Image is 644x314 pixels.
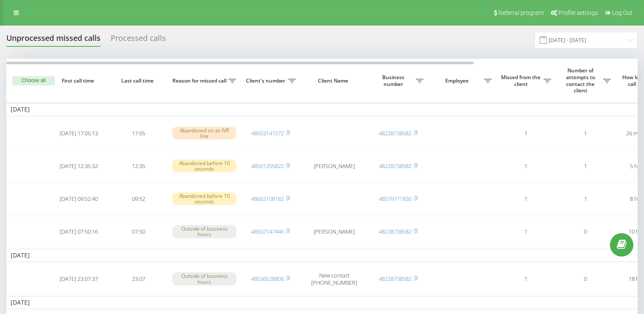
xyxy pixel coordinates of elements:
[560,67,603,94] span: Number of attempts to contact the client
[251,195,284,203] a: 48662108182
[498,9,544,16] span: Referral program
[109,183,168,214] td: 09:52
[49,183,109,214] td: [DATE] 09:52:40
[555,183,615,214] td: 1
[115,77,161,84] span: Last call time
[109,263,168,294] td: 23:07
[251,228,284,235] a: 48502147446
[49,216,109,247] td: [DATE] 07:50:16
[612,9,633,16] span: Log Out
[109,118,168,149] td: 17:05
[432,77,484,84] span: Employee
[172,192,236,205] div: Abandoned before 10 seconds
[111,34,166,47] div: Processed calls
[379,162,412,170] a: 48228738582
[496,118,555,149] td: 1
[49,263,109,294] td: [DATE] 23:07:37
[307,77,361,84] span: Client Name
[251,129,284,137] a: 48503147272
[555,216,615,247] td: 0
[379,195,412,203] a: 48579771830
[49,151,109,182] td: [DATE] 12:35:32
[300,216,368,247] td: [PERSON_NAME]
[172,160,236,172] div: Abandoned before 10 seconds
[496,183,555,214] td: 1
[379,228,412,235] a: 48228738582
[300,151,368,182] td: [PERSON_NAME]
[300,263,368,294] td: New contact [PHONE_NUMBER]
[12,76,55,86] button: Choose all
[558,9,598,16] span: Profile settings
[496,263,555,294] td: 1
[555,118,615,149] td: 1
[379,275,412,283] a: 48228738582
[172,225,236,238] div: Outside of business hours
[245,77,288,84] span: Client's number
[496,216,555,247] td: 1
[172,77,229,84] span: Reason for missed call
[172,272,236,285] div: Outside of business hours
[6,34,100,47] div: Unprocessed missed calls
[172,127,236,140] div: Abandoned on an IVR line
[251,275,284,283] a: 48536528806
[49,118,109,149] td: [DATE] 17:05:13
[251,162,284,170] a: 48501205822
[109,151,168,182] td: 12:35
[500,74,544,87] span: Missed from the client
[372,74,416,87] span: Business number
[555,151,615,182] td: 1
[555,263,615,294] td: 0
[109,216,168,247] td: 07:50
[56,77,102,84] span: First call time
[496,151,555,182] td: 1
[379,129,412,137] a: 48228738582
